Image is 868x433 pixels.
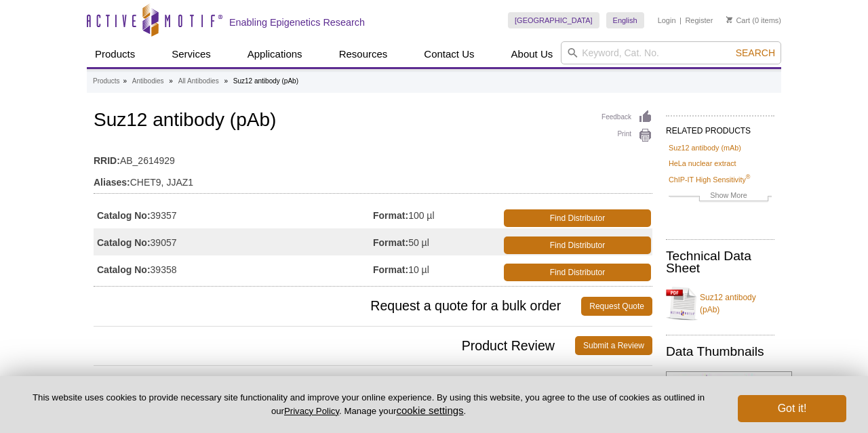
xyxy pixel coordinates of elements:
strong: Aliases: [94,176,130,188]
button: Search [732,47,779,59]
a: Applications [239,41,311,67]
td: 10 µl [373,255,501,283]
a: Resources [331,41,396,67]
strong: Format: [373,209,408,222]
li: » [169,77,173,85]
h2: Technical Data Sheet [666,250,774,274]
strong: Catalog No: [97,236,151,249]
h2: Data Thumbnails [666,346,774,358]
td: 50 µl [373,228,501,255]
a: HeLa nuclear extract [669,157,736,169]
h2: Enabling Epigenetics Research [229,16,365,28]
strong: Catalog No: [97,264,151,276]
li: » [224,77,228,85]
td: 39057 [94,228,373,255]
li: | [679,12,682,28]
td: CHET9, JJAZ1 [94,168,652,190]
a: Privacy Policy [284,406,339,416]
li: » [123,77,127,85]
a: Services [163,41,219,67]
span: Product Review [94,336,575,355]
td: AB_2614929 [94,146,652,168]
button: Got it! [738,395,846,422]
a: Suz12 antibody (mAb) [669,142,741,154]
span: Request a quote for a bulk order [94,297,581,316]
a: ChIP-IT High Sensitivity® [669,173,750,186]
strong: Catalog No: [97,209,151,222]
a: Antibodies [132,75,164,87]
h2: RELATED PRODUCTS [666,115,774,140]
li: (0 items) [726,12,781,28]
td: 100 µl [373,201,501,228]
li: Suz12 antibody (pAb) [233,77,298,85]
p: This website uses cookies to provide necessary site functionality and improve your online experie... [22,392,715,417]
a: Contact Us [416,41,482,67]
a: Login [658,16,676,25]
a: Find Distributor [504,236,651,254]
a: Cart [726,16,750,25]
a: Feedback [601,110,652,125]
h1: Suz12 antibody (pAb) [94,110,652,133]
a: Products [93,75,119,87]
a: Find Distributor [504,264,651,281]
a: Register [685,16,713,25]
a: Submit a Review [575,336,652,355]
a: All Antibodies [178,75,219,87]
a: Suz12 antibody (pAb) [666,283,774,324]
span: Search [736,47,775,58]
sup: ® [746,173,751,180]
img: Suz12 antibody (pAb) tested by ChIP-Seq. [666,371,792,430]
td: 39358 [94,255,373,283]
a: Print [601,128,652,143]
a: Request Quote [581,297,652,316]
strong: Format: [373,236,408,249]
input: Keyword, Cat. No. [561,41,781,64]
img: Your Cart [726,16,732,23]
a: [GEOGRAPHIC_DATA] [508,12,599,28]
strong: Format: [373,264,408,276]
button: cookie settings [396,405,463,416]
a: Show More [669,189,772,205]
a: Find Distributor [504,209,651,227]
a: English [606,12,644,28]
a: Products [87,41,143,67]
a: About Us [503,41,561,67]
strong: RRID: [94,154,120,167]
td: 39357 [94,201,373,228]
